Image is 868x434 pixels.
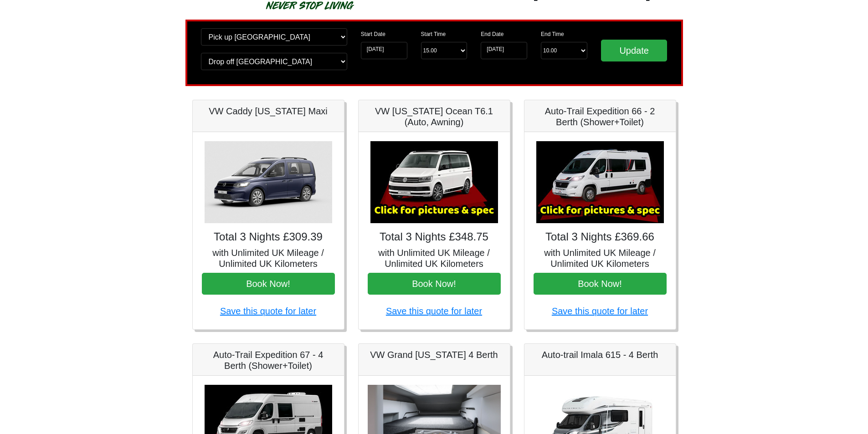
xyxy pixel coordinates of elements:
[202,349,335,371] h5: Auto-Trail Expedition 67 - 4 Berth (Shower+Toilet)
[368,230,501,244] h4: Total 3 Nights £348.75
[534,247,667,269] h5: with Unlimited UK Mileage / Unlimited UK Kilometers
[370,141,498,223] img: VW California Ocean T6.1 (Auto, Awning)
[205,141,332,223] img: VW Caddy California Maxi
[368,106,501,128] h5: VW [US_STATE] Ocean T6.1 (Auto, Awning)
[202,247,335,269] h5: with Unlimited UK Mileage / Unlimited UK Kilometers
[481,30,503,38] label: End Date
[541,30,564,38] label: End Time
[368,273,501,295] button: Book Now!
[534,106,667,128] h5: Auto-Trail Expedition 66 - 2 Berth (Shower+Toilet)
[368,247,501,269] h5: with Unlimited UK Mileage / Unlimited UK Kilometers
[361,42,407,59] input: Start Date
[361,30,385,38] label: Start Date
[481,42,527,59] input: Return Date
[552,306,648,316] a: Save this quote for later
[368,349,501,360] h5: VW Grand [US_STATE] 4 Berth
[202,273,335,295] button: Book Now!
[536,141,664,223] img: Auto-Trail Expedition 66 - 2 Berth (Shower+Toilet)
[534,230,667,244] h4: Total 3 Nights £369.66
[601,40,668,61] input: Update
[421,30,446,38] label: Start Time
[202,106,335,117] h5: VW Caddy [US_STATE] Maxi
[220,306,316,316] a: Save this quote for later
[534,273,667,295] button: Book Now!
[202,230,335,244] h4: Total 3 Nights £309.39
[534,349,667,360] h5: Auto-trail Imala 615 - 4 Berth
[386,306,482,316] a: Save this quote for later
